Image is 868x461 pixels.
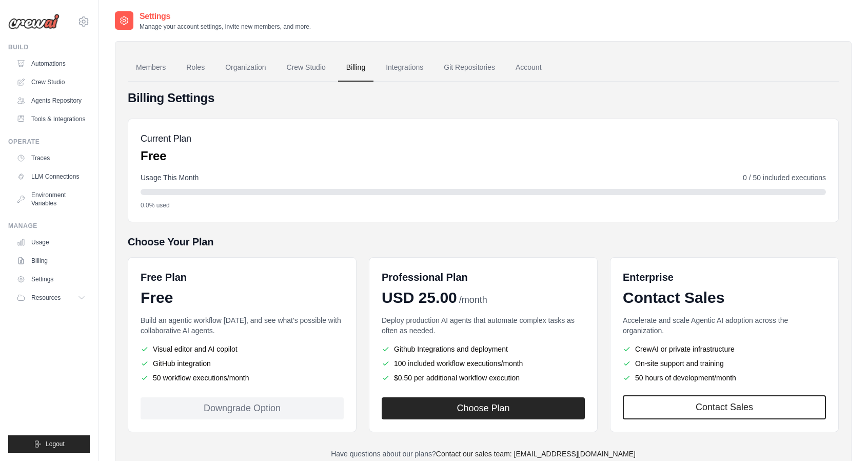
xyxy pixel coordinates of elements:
li: On-site support and training [623,358,826,369]
h6: Free Plan [141,270,187,284]
a: Members [128,54,174,82]
li: 100 included workflow executions/month [382,358,585,369]
h6: Professional Plan [382,270,468,284]
a: Account [507,54,550,82]
div: Contact Sales [623,289,826,307]
h4: Billing Settings [128,90,839,106]
img: Logo [8,14,60,29]
li: GitHub integration [141,358,344,369]
p: Free [141,148,191,164]
div: Manage [8,222,90,230]
a: Git Repositories [436,54,503,82]
a: Organization [217,54,274,82]
h6: Enterprise [623,270,826,284]
h5: Current Plan [141,131,191,146]
a: Crew Studio [12,74,90,90]
p: Accelerate and scale Agentic AI adoption across the organization. [623,315,826,336]
a: Tools & Integrations [12,111,90,127]
p: Manage your account settings, invite new members, and more. [140,23,311,31]
li: $0.50 per additional workflow execution [382,373,585,383]
li: Visual editor and AI copilot [141,344,344,354]
span: Resources [31,294,61,302]
li: 50 hours of development/month [623,373,826,383]
p: Build an agentic workflow [DATE], and see what's possible with collaborative AI agents. [141,315,344,336]
h5: Choose Your Plan [128,235,839,249]
button: Resources [12,290,90,306]
a: Integrations [378,54,431,82]
li: CrewAI or private infrastructure [623,344,826,354]
a: Automations [12,55,90,72]
a: Usage [12,234,90,251]
a: Settings [12,271,90,287]
a: Contact Sales [623,395,826,419]
a: Contact our sales team: [EMAIL_ADDRESS][DOMAIN_NAME] [436,450,636,458]
a: Environment Variables [12,187,90,212]
li: 50 workflow executions/month [141,373,344,383]
div: Downgrade Option [141,397,344,419]
button: Choose Plan [382,397,585,419]
span: Logout [46,440,65,448]
li: Github Integrations and deployment [382,344,585,354]
span: 0 / 50 included executions [743,172,826,183]
a: Traces [12,150,90,166]
a: Crew Studio [279,54,334,82]
h2: Settings [140,10,311,23]
p: Have questions about our plans? [128,449,839,459]
a: Billing [338,54,373,82]
span: USD 25.00 [382,289,457,307]
div: Operate [8,138,90,146]
button: Logout [8,435,90,453]
span: /month [459,293,487,307]
a: Billing [12,253,90,269]
a: LLM Connections [12,168,90,185]
div: Free [141,289,344,307]
a: Roles [178,54,213,82]
span: Usage This Month [141,172,199,183]
span: 0.0% used [141,201,170,209]
div: Build [8,43,90,51]
a: Agents Repository [12,92,90,109]
p: Deploy production AI agents that automate complex tasks as often as needed. [382,315,585,336]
